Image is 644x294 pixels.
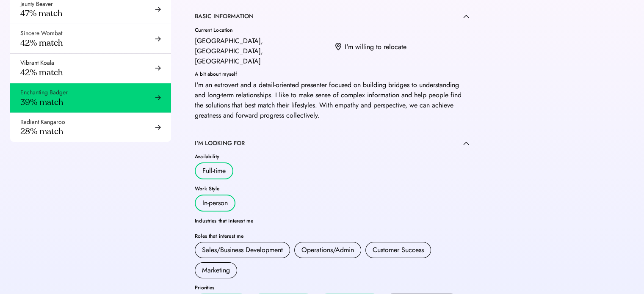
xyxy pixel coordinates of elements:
img: caret-up.svg [463,14,469,18]
div: Full-time [202,166,226,176]
div: Sincere Wombat [20,29,62,38]
div: I'm an extrovert and a detail-oriented presenter focused on building bridges to understanding and... [195,80,469,121]
div: 39% match [20,97,63,107]
div: Availability [195,154,469,159]
div: Work Style [195,186,469,191]
div: 42% match [20,67,63,78]
img: arrow-right-black.svg [155,6,161,12]
div: Radiant Kangaroo [20,118,65,126]
div: 42% match [20,38,63,48]
div: 47% match [20,8,62,19]
div: Enchanting Badger [20,88,68,97]
div: I'm willing to relocate [345,42,406,52]
div: Operations/Admin [301,245,354,255]
div: Roles that interest me [195,234,469,239]
img: caret-up.svg [463,141,469,145]
div: 28% match [20,126,63,137]
img: arrow-right-black.svg [155,36,161,42]
div: Vibrant Koala [20,59,54,67]
div: BASIC INFORMATION [195,12,254,21]
div: Current Location [195,27,329,33]
img: location.svg [335,43,341,51]
div: In-person [202,198,228,208]
div: [GEOGRAPHIC_DATA], [GEOGRAPHIC_DATA], [GEOGRAPHIC_DATA] [195,36,329,66]
img: arrow-right-black.svg [155,65,161,71]
div: Sales/Business Development [202,245,283,255]
img: arrow-right-black.svg [155,95,161,101]
div: Priorities [195,285,469,290]
div: Customer Success [373,245,424,255]
div: Industries that interest me [195,218,469,223]
div: Marketing [202,265,230,275]
img: arrow-right-black.svg [155,124,161,130]
div: I'M LOOKING FOR [195,139,245,148]
div: A bit about myself [195,71,469,77]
